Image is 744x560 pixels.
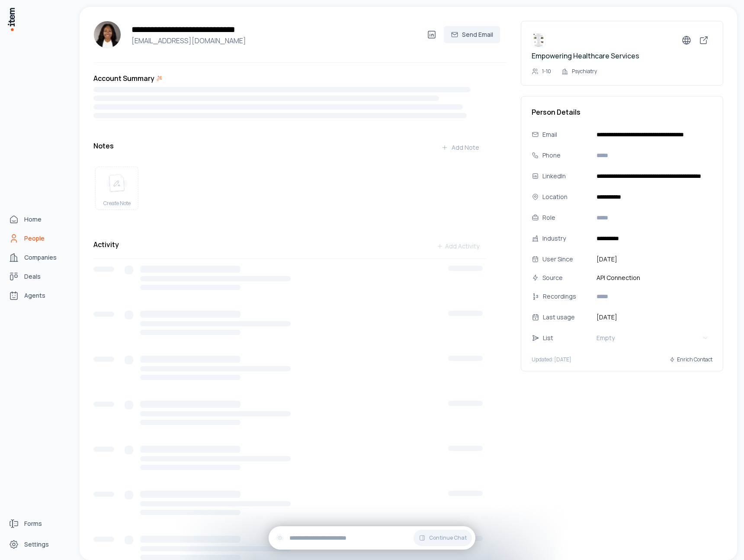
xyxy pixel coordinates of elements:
div: Continue Chat [269,526,475,550]
span: API Connection [593,273,712,283]
a: Companies [5,249,71,266]
h3: Notes [93,141,114,151]
h3: Activity [93,239,119,250]
div: Add Note [441,143,479,152]
span: Continue Chat [429,534,467,541]
button: [DATE] [593,252,712,266]
div: Recordings [543,292,598,301]
div: Source [542,273,590,283]
span: Agents [24,291,45,300]
a: People [5,230,71,247]
button: Enrich Contact [669,352,712,367]
h4: [EMAIL_ADDRESS][DOMAIN_NAME] [128,35,423,46]
div: Email [542,130,590,139]
img: Item Brain Logo [7,7,16,32]
h3: Person Details [532,107,712,117]
p: 1-10 [542,68,551,75]
div: Location [542,192,590,202]
img: Empowering Healthcare Services [532,33,545,47]
span: People [24,234,45,243]
img: Dawn Dennis, MSN,APRN,PMHNP-BC [93,21,121,48]
div: Last usage [543,312,598,322]
h3: Account Summary [93,73,154,84]
a: Agents [5,287,71,304]
button: Send Email [444,26,500,43]
span: Deals [24,272,41,281]
a: Settings [5,536,71,553]
p: Psychiatry [572,68,597,75]
span: Create Note [103,200,131,207]
div: LinkedIn [542,171,590,181]
div: Phone [542,151,590,160]
span: Home [24,215,42,224]
a: Home [5,211,71,228]
span: Settings [24,540,49,549]
button: [DATE] [593,310,712,324]
p: Updated: [DATE] [532,356,571,363]
button: Add Note [434,139,486,156]
span: Forms [24,519,42,528]
a: Empowering Healthcare Services [532,51,639,61]
span: Companies [24,253,57,262]
button: Continue Chat [414,530,472,546]
div: Role [542,213,590,222]
button: create noteCreate Note [95,167,138,210]
div: Industry [542,234,590,243]
img: create note [106,174,127,193]
a: Forms [5,515,71,532]
div: List [543,333,598,343]
a: Deals [5,268,71,285]
div: User Since [542,254,590,264]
